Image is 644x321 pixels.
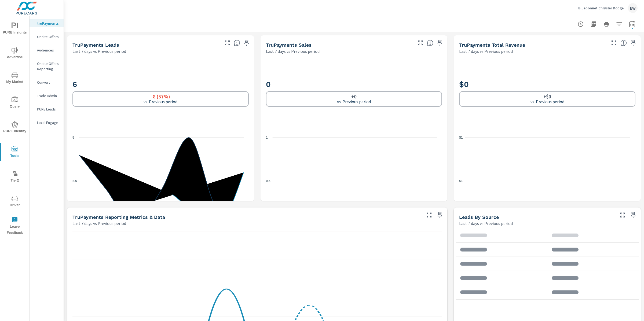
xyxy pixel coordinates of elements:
text: 5 [72,135,74,139]
p: vs. Previous period [337,99,371,104]
div: Trade Admin [30,92,64,100]
button: "Export Report to PDF" [588,19,599,29]
span: Save this to your personalized report [629,39,638,47]
span: PURE Identity [2,121,28,134]
p: PURE Leads [37,106,59,112]
p: truPayments [37,21,59,26]
p: Last 7 days vs Previous period [459,220,513,227]
h5: Leads By Source [459,214,499,220]
button: Make Fullscreen [223,39,232,47]
span: Total revenue from sales matched to a truPayments lead. [Source: This data is sourced from the de... [620,40,627,46]
p: Audiences [37,47,59,53]
p: vs. Previous period [144,99,177,104]
p: Local Engage [37,120,59,125]
h6: +$0 [543,94,551,99]
span: The number of truPayments leads. [234,40,240,46]
p: Trade Admin [37,93,59,98]
p: Last 7 days vs Previous period [72,48,126,54]
text: 2.5 [72,179,77,183]
h5: truPayments Sales [266,42,312,48]
div: Onsite Offers Reporting [30,60,64,73]
h2: 0 [266,80,442,89]
div: Local Engage [30,119,64,127]
span: Save this to your personalized report [436,39,444,47]
h5: truPayments Total Revenue [459,42,525,48]
span: PURE Insights [2,23,28,36]
button: Select Date Range [627,19,638,29]
text: $1 [459,135,463,139]
p: Last 7 days vs Previous period [72,220,126,227]
text: $1 [459,179,463,183]
h5: truPayments Leads [72,42,119,48]
p: Bluebonnet Chrysler Dodge [578,6,624,10]
span: Save this to your personalized report [436,211,444,219]
div: truPayments [30,19,64,27]
h2: 6 [72,80,249,89]
p: vs. Previous period [530,99,564,104]
div: Audiences [30,46,64,54]
p: Convert [37,80,59,85]
text: 0.5 [266,179,270,183]
span: Tier2 [2,171,28,184]
span: Driver [2,195,28,208]
button: Make Fullscreen [425,211,433,219]
div: PURE Leads [30,105,64,113]
text: 1 [266,135,268,139]
div: Convert [30,78,64,86]
h6: +0 [351,94,357,99]
span: My Market [2,72,28,85]
span: Advertise [2,47,28,60]
span: Query [2,97,28,110]
span: Save this to your personalized report [242,39,251,47]
div: Onsite Offers [30,33,64,41]
div: EW [628,3,638,13]
h5: truPayments Reporting Metrics & Data [72,214,165,220]
button: Apply Filters [614,19,625,29]
button: Make Fullscreen [618,211,627,219]
button: Make Fullscreen [416,39,425,47]
p: Last 7 days vs Previous period [266,48,320,54]
span: Save this to your personalized report [629,211,638,219]
p: Onsite Offers [37,34,59,39]
button: Print Report [601,19,612,29]
button: Make Fullscreen [610,39,618,47]
span: Tools [2,146,28,159]
p: Last 7 days vs Previous period [459,48,513,54]
span: Number of sales matched to a truPayments lead. [Source: This data is sourced from the dealer's DM... [427,40,433,46]
h6: -8 (57%) [151,94,170,99]
h2: $0 [459,80,635,89]
span: Leave Feedback [2,217,28,236]
div: nav menu [0,16,29,238]
p: Onsite Offers Reporting [37,61,59,72]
